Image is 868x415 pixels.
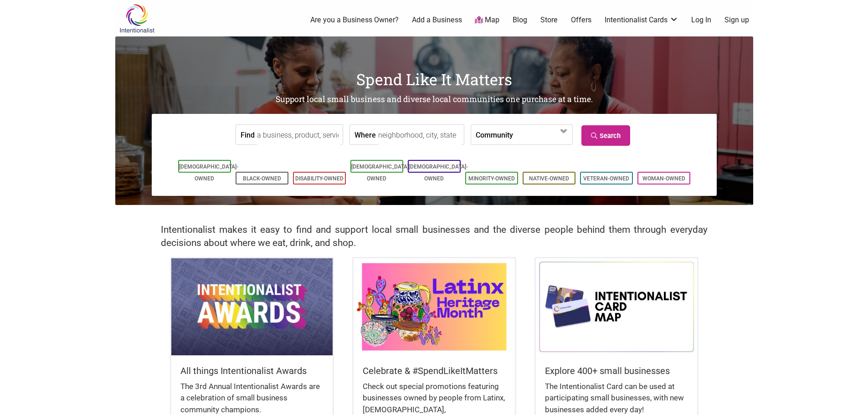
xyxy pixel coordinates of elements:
[243,175,281,182] a: Black-Owned
[476,125,513,144] label: Community
[115,4,159,33] img: Intentionalist
[605,15,678,25] a: Intentionalist Cards
[513,15,527,25] a: Blog
[115,68,753,90] h1: Spend Like It Matters
[642,175,685,182] a: Woman-Owned
[540,15,558,25] a: Store
[180,364,324,377] h5: All things Intentionalist Awards
[161,223,708,250] h2: Intentionalist makes it easy to find and support local small businesses and the diverse people be...
[468,175,515,182] a: Minority-Owned
[363,364,506,377] h5: Celebrate & #SpendLikeItMatters
[351,164,411,182] a: [DEMOGRAPHIC_DATA]-Owned
[581,125,630,146] a: Search
[724,15,749,25] a: Sign up
[475,15,499,26] a: Map
[179,164,238,182] a: [DEMOGRAPHIC_DATA]-Owned
[378,125,462,145] input: neighborhood, city, state
[409,164,468,182] a: [DEMOGRAPHIC_DATA]-Owned
[583,175,629,182] a: Veteran-Owned
[241,125,255,144] label: Find
[295,175,344,182] a: Disability-Owned
[115,94,753,105] h2: Support local small business and diverse local communities one purchase at a time.
[257,125,340,145] input: a business, product, service
[691,15,711,25] a: Log In
[545,364,688,377] h5: Explore 400+ small businesses
[354,125,376,144] label: Where
[171,258,333,355] img: Intentionalist Awards
[412,15,462,25] a: Add a Business
[529,175,569,182] a: Native-Owned
[536,258,697,355] img: Intentionalist Card Map
[354,258,515,355] img: Latinx / Hispanic Heritage Month
[571,15,591,25] a: Offers
[310,15,399,25] a: Are you a Business Owner?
